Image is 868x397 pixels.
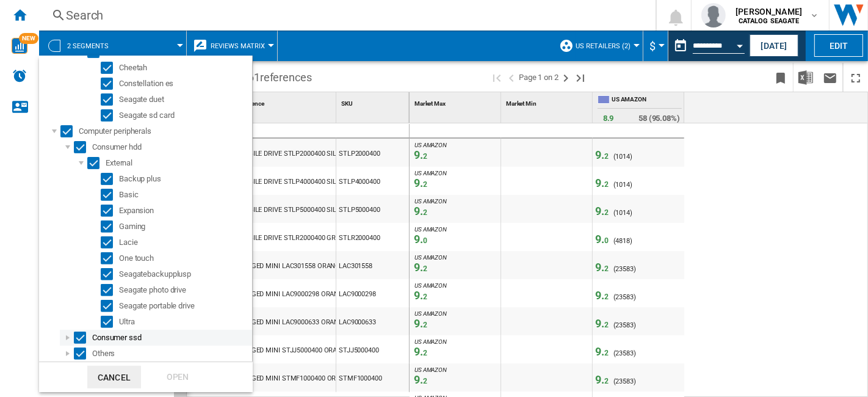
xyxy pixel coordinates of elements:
div: Seagate duet [119,93,250,106]
md-checkbox: Select [101,109,119,122]
div: Seagate portable drive [119,300,250,312]
md-checkbox: Select [87,157,106,169]
button: Cancel [87,366,141,388]
div: Computer peripherals [79,125,250,137]
md-checkbox: Select [101,220,119,233]
div: Ultra [119,316,250,328]
md-checkbox: Select [101,205,119,217]
div: Constellation es [119,78,250,90]
md-checkbox: Select [101,189,119,201]
div: Backup plus [119,173,250,185]
div: Others [92,348,250,360]
div: Gaming [119,220,250,233]
md-checkbox: Select [74,348,92,360]
md-checkbox: Select [101,268,119,280]
div: Lacie [119,236,250,249]
div: Cheetah [119,62,250,74]
md-checkbox: Select [74,141,92,153]
div: External [106,157,250,169]
div: Seagatebackupplusp [119,268,250,280]
div: Consumer ssd [92,332,250,344]
md-checkbox: Select [101,236,119,249]
md-checkbox: Select [101,284,119,296]
md-checkbox: Select [101,316,119,328]
div: Basic [119,189,250,201]
md-checkbox: Select [101,62,119,74]
md-checkbox: Select [101,173,119,185]
md-checkbox: Select [101,93,119,106]
div: Open [151,366,204,388]
div: One touch [119,252,250,264]
md-checkbox: Select [101,300,119,312]
md-checkbox: Select [101,252,119,264]
div: Seagate sd card [119,109,250,122]
div: Expansion [119,205,250,217]
md-checkbox: Select [74,332,92,344]
md-checkbox: Select [101,78,119,90]
md-checkbox: Select [60,125,79,137]
div: Seagate photo drive [119,284,250,296]
div: Consumer hdd [92,141,250,153]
